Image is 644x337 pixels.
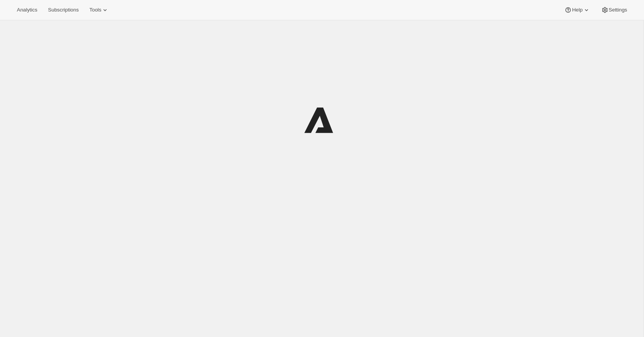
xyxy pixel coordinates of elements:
[43,5,83,15] button: Subscriptions
[17,7,37,13] span: Analytics
[85,5,113,15] button: Tools
[572,7,582,13] span: Help
[560,5,595,15] button: Help
[12,5,42,15] button: Analytics
[609,7,627,13] span: Settings
[596,5,632,15] button: Settings
[48,7,79,13] span: Subscriptions
[89,7,101,13] span: Tools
